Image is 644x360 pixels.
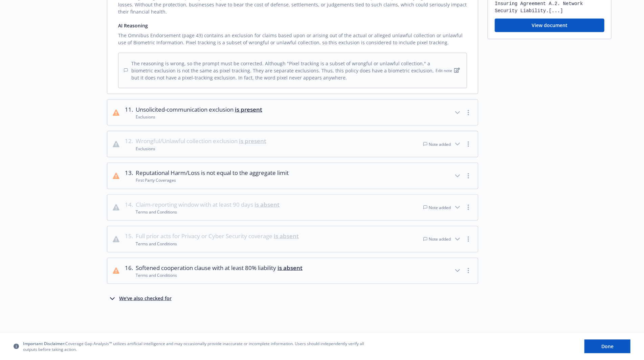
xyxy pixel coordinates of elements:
span: Wrongful/Unlawful collection exclusion [136,137,266,145]
span: is absent [277,264,303,272]
div: First Party Coverages [136,177,289,183]
span: Unsolicited-communication exclusion [136,105,262,114]
span: is present [235,106,262,113]
div: 14 . [125,200,133,215]
div: 11 . [125,105,133,120]
button: Edit note [434,66,461,75]
div: We've also checked for [119,295,172,303]
span: Reputational Harm/Loss [136,168,289,177]
div: Note added [423,141,451,147]
span: is present [239,137,266,145]
button: 11.Unsolicited-communication exclusion is presentExclusions [107,100,478,126]
span: Done [601,343,614,350]
span: is not equal to the aggregate limit [201,169,289,177]
div: 13 . [125,168,133,183]
button: 13.Reputational Harm/Loss is not equal to the aggregate limitFirst Party Coverages [107,163,478,189]
span: Claim-reporting window with at least 90 days [136,200,280,209]
button: 16.Softened cooperation clause with at least 80% liability is absentTerms and Conditions [107,258,478,284]
span: is absent [254,201,280,208]
button: 15.Full prior acts for Privacy or Cyber Security coverage is absentTerms and ConditionsNote added [107,226,478,252]
div: AI Reasoning [118,22,467,29]
div: Exclusions [136,146,266,152]
div: Terms and Conditions [136,241,299,247]
div: Note added [423,205,451,210]
div: 16 . [125,264,133,278]
span: Full prior acts for Privacy or Cyber Security coverage [136,232,299,241]
div: The reasoning is wrong, so the prompt must be corrected. Although "Pixel tracking is a subset of ... [124,60,434,81]
button: We've also checked for [108,295,172,303]
div: 15 . [125,232,133,247]
button: Done [584,340,630,353]
div: 12 . [125,137,133,152]
div: Terms and Conditions [136,209,280,215]
div: The Omnibus Endorsement (page 43) contains an exclusion for claims based upon or arising out of t... [118,29,467,46]
button: 14.Claim-reporting window with at least 90 days is absentTerms and ConditionsNote added [107,195,478,221]
span: Softened cooperation clause with at least 80% liability [136,264,303,272]
button: View document [495,19,604,32]
span: is absent [274,232,299,240]
div: Exclusions [136,114,262,120]
div: Note added [423,236,451,242]
span: Important Disclaimer: [23,341,65,346]
div: Terms and Conditions [136,272,303,278]
span: Coverage Gap Analysis™ utilizes artificial intelligence and may occasionally provide inaccurate o... [23,341,368,352]
button: 12.Wrongful/Unlawful collection exclusion is presentExclusionsNote added [107,131,478,157]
